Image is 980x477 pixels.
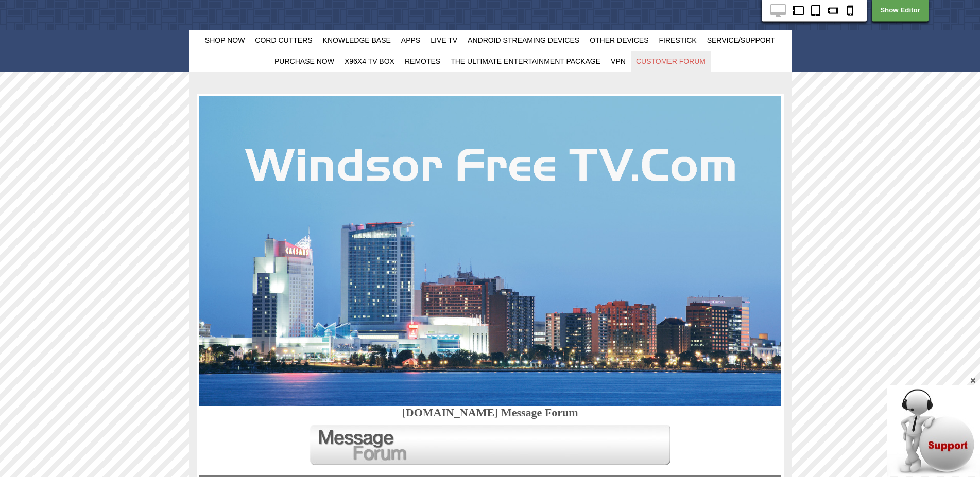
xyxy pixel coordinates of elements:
span: Shop Now [205,36,245,44]
a: FireStick [654,30,702,51]
img: icon-tabletside.png [790,4,806,17]
span: Other Devices [590,36,648,44]
img: icon-phone.png [843,4,858,17]
a: Purchase Now [269,51,339,72]
a: Customer Forum [631,51,711,72]
a: Cord Cutters [250,30,317,51]
img: forum_header.jpg [310,425,670,465]
a: Android Streaming Devices [462,30,584,51]
span: The Ultimate Entertainment Package [451,57,600,65]
a: The Ultimate Entertainment Package [445,51,606,72]
img: Splash_1.png [199,96,781,405]
iframe: chat widget [887,376,980,477]
span: Remotes [405,57,440,65]
img: icon-phoneside.png [826,4,841,17]
a: Other Devices [584,30,654,51]
a: VPN [606,51,631,72]
span: FireStick [659,36,697,44]
img: icon-desktop.png [770,4,786,17]
span: Android Streaming Devices [468,36,579,44]
h3: [DOMAIN_NAME] Message Forum [199,406,781,419]
a: Live TV [425,30,462,51]
span: Cord Cutters [255,36,312,44]
span: Apps [401,36,420,44]
span: VPN [611,57,626,65]
span: Service/Support [707,36,776,44]
a: Apps [396,30,425,51]
span: 1 [4,4,8,13]
img: icon-tablet.png [808,4,823,17]
a: Remotes [400,51,445,72]
span: Customer Forum [636,57,706,65]
a: Service/Support [702,30,781,51]
a: X96X4 TV Box [339,51,400,72]
a: Shop Now [200,30,250,51]
a: Knowledge Base [318,30,396,51]
span: Purchase Now [274,57,334,65]
span: X96X4 TV Box [345,57,394,65]
span: Live TV [431,36,457,44]
span: Knowledge Base [323,36,391,44]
